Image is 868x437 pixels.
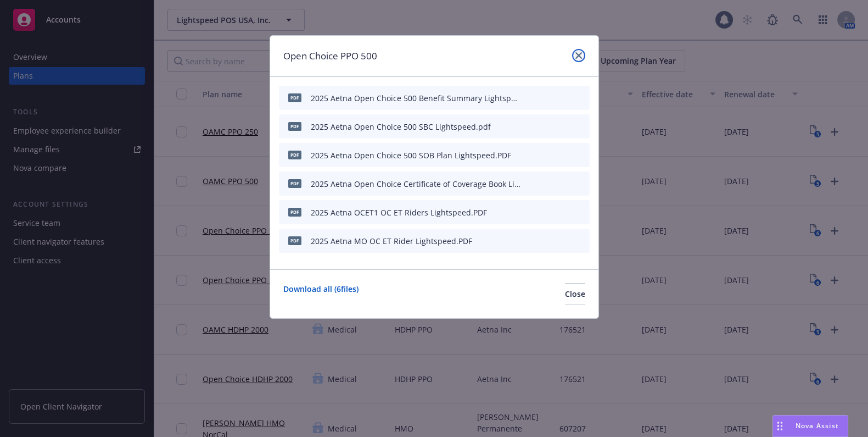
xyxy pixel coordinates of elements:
[576,178,585,190] button: archive file
[576,121,585,132] button: archive file
[311,92,520,104] div: 2025 Aetna Open Choice 500 Benefit Summary Lightspeed.pdf
[565,283,585,305] button: Close
[558,121,568,132] button: preview file
[311,150,511,161] div: 2025 Aetna Open Choice 500 SOB Plan Lightspeed.PDF
[773,416,787,436] div: Drag to move
[311,178,520,190] div: 2025 Aetna Open Choice Certificate of Coverage Book Lightspeed.PDF
[288,122,301,130] span: pdf
[283,49,377,63] h1: Open Choice PPO 500
[540,178,549,190] button: download file
[311,235,472,247] div: 2025 Aetna MO OC ET Rider Lightspeed.PDF
[796,421,839,430] span: Nova Assist
[558,178,568,190] button: preview file
[540,150,549,161] button: download file
[288,208,301,216] span: PDF
[558,207,568,218] button: preview file
[576,150,585,161] button: archive file
[311,207,487,218] div: 2025 Aetna OCET1 OC ET Riders Lightspeed.PDF
[576,207,585,218] button: archive file
[283,283,359,305] a: Download all ( 6 files)
[288,93,301,102] span: pdf
[558,92,568,104] button: preview file
[288,236,301,245] span: PDF
[576,92,585,104] button: archive file
[288,151,301,159] span: PDF
[772,415,848,437] button: Nova Assist
[572,49,585,62] a: close
[311,121,491,132] div: 2025 Aetna Open Choice 500 SBC Lightspeed.pdf
[288,179,301,187] span: PDF
[576,235,585,247] button: archive file
[540,235,549,247] button: download file
[565,289,585,299] span: Close
[540,92,549,104] button: download file
[540,207,549,218] button: download file
[540,121,549,132] button: download file
[558,150,568,161] button: preview file
[558,235,568,247] button: preview file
